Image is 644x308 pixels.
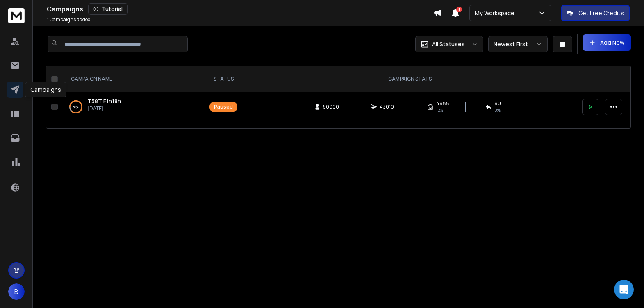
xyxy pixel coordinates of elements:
span: T38T F1n18h [87,97,121,105]
div: Paused [214,104,233,110]
div: Campaigns [47,3,433,15]
p: 86 % [73,103,79,111]
td: 86%T38T F1n18h[DATE] [61,92,205,122]
button: Newest First [488,36,548,52]
button: Tutorial [88,3,128,15]
div: Open Intercom Messenger [614,280,634,299]
span: 12 % [436,107,443,113]
span: 1 [47,16,49,23]
span: 4988 [436,100,449,107]
p: My Workspace [475,9,518,17]
p: Get Free Credits [578,9,624,17]
th: STATUS [205,66,242,92]
span: 43010 [380,104,394,110]
button: Get Free Credits [561,5,630,21]
th: CAMPAIGN NAME [61,66,205,92]
th: CAMPAIGN STATS [242,66,577,92]
button: B [8,283,25,300]
a: T38T F1n18h [87,97,121,105]
span: 90 [494,100,501,107]
p: [DATE] [87,105,121,112]
span: 0 % [494,107,501,113]
p: All Statuses [432,40,465,48]
span: 50000 [323,104,339,110]
p: Campaigns added [47,16,91,23]
div: Campaigns [25,82,66,97]
button: Add New [583,34,631,51]
span: 1 [456,7,462,12]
